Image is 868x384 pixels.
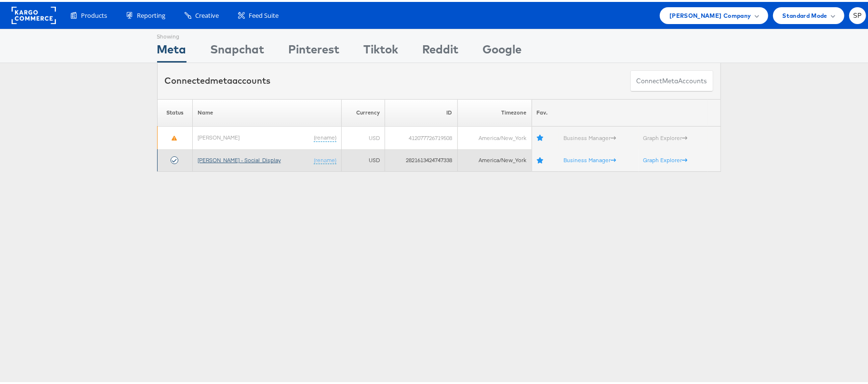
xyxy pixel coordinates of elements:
div: Reddit [423,39,459,61]
div: Meta [157,39,187,61]
a: [PERSON_NAME] [198,132,240,139]
span: meta [211,73,233,84]
td: 2821613424747338 [385,147,457,170]
a: Business Manager [563,154,616,162]
a: Business Manager [563,132,616,140]
span: Products [81,9,107,18]
a: (rename) [314,154,336,163]
div: Tiktok [364,39,399,61]
button: ConnectmetaAccounts [630,68,713,90]
div: Showing [157,27,187,39]
div: Pinterest [289,39,340,61]
td: USD [342,125,385,147]
span: Reporting [137,9,165,18]
td: America/New_York [457,125,532,147]
span: Feed Suite [249,9,279,18]
div: Snapchat [211,39,265,61]
th: ID [385,97,457,125]
a: [PERSON_NAME] - Social_Display [198,154,281,162]
th: Status [157,97,192,125]
a: Graph Explorer [643,154,688,162]
td: America/New_York [457,147,532,170]
th: Name [192,97,342,125]
div: Connected accounts [165,73,271,85]
a: Graph Explorer [643,132,688,140]
div: Google [483,39,522,61]
td: 412077726719508 [385,125,457,147]
a: (rename) [314,132,336,140]
span: Creative [195,9,219,18]
span: meta [663,75,679,84]
span: SP [853,11,862,17]
span: [PERSON_NAME] Company [669,9,751,19]
th: Currency [342,97,385,125]
span: Standard Mode [783,9,828,19]
th: Timezone [457,97,532,125]
td: USD [342,147,385,170]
